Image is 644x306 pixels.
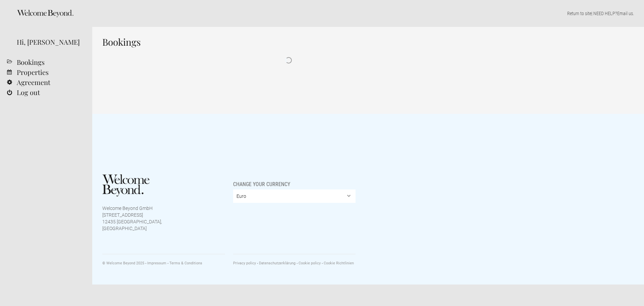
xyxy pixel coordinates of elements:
[233,261,256,265] a: Privacy policy
[322,261,354,265] a: Cookie Richtlinien
[145,261,166,265] a: Impressum
[102,261,144,265] span: © Welcome Beyond 2025
[297,261,321,265] a: Cookie policy
[233,174,290,188] span: Change your currency
[102,10,634,17] p: | NEED HELP? .
[167,261,202,265] a: Terms & Conditions
[102,205,162,232] p: Welcome Beyond GmbH [STREET_ADDRESS] 12435 [GEOGRAPHIC_DATA], [GEOGRAPHIC_DATA]
[233,189,356,203] select: Change your currency
[567,11,591,16] a: Return to site
[102,37,475,47] h1: Bookings
[102,174,150,196] img: Welcome Beyond
[257,261,296,265] a: Datenschutzerklärung
[17,37,82,47] div: Hi, [PERSON_NAME]
[617,11,633,16] a: Email us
